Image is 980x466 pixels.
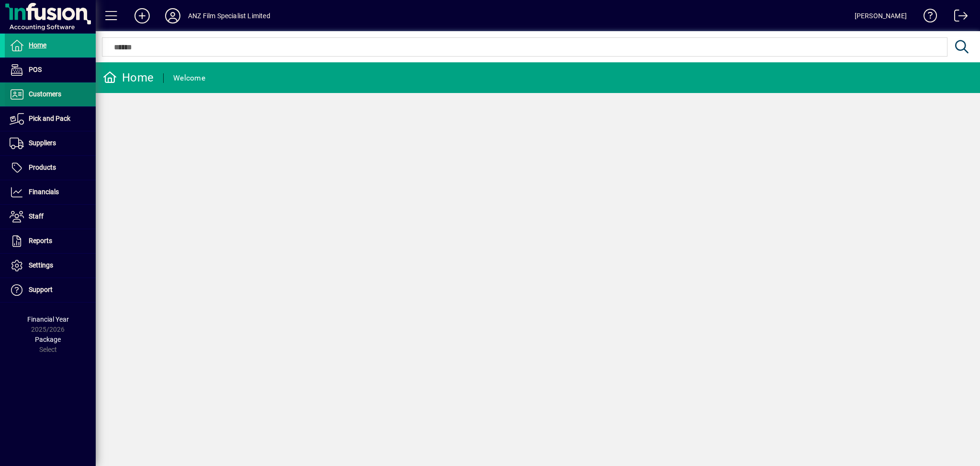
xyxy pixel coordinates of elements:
a: Support [5,278,96,302]
button: Profile [157,7,188,24]
span: Customers [29,90,61,98]
div: Home [103,70,154,85]
a: Products [5,156,96,180]
span: Financials [29,188,59,196]
span: Financial Year [27,315,69,323]
span: Support [29,286,53,293]
a: Staff [5,205,96,229]
button: Add [127,7,157,24]
a: Reports [5,229,96,253]
a: Pick and Pack [5,107,96,131]
a: Logout [947,2,968,33]
span: Pick and Pack [29,115,70,122]
a: Settings [5,254,96,278]
div: ANZ Film Specialist Limited [188,8,270,23]
a: Financials [5,180,96,204]
span: Settings [29,261,53,269]
a: POS [5,58,96,82]
span: Products [29,163,56,171]
span: Suppliers [29,139,56,147]
span: Package [35,336,61,343]
span: Home [29,41,46,49]
span: POS [29,66,42,73]
div: [PERSON_NAME] [855,8,907,23]
div: Welcome [173,70,205,86]
span: Reports [29,237,52,245]
a: Suppliers [5,131,96,155]
a: Knowledge Base [916,2,937,33]
a: Customers [5,82,96,106]
span: Staff [29,212,44,220]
